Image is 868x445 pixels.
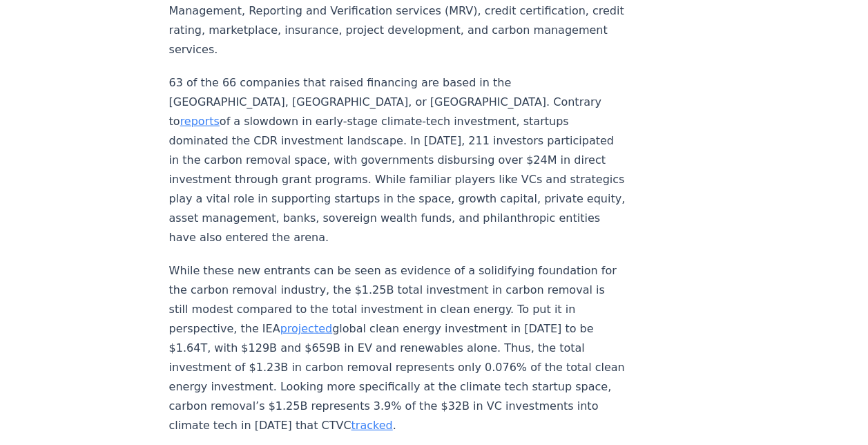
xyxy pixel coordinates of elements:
[169,261,626,435] p: While these new entrants can be seen as evidence of a solidifying foundation for the carbon remov...
[180,115,220,128] a: reports
[351,419,392,432] a: tracked
[280,322,333,335] a: projected
[169,73,626,247] p: 63 of the 66 companies that raised financing are based in the [GEOGRAPHIC_DATA], [GEOGRAPHIC_DATA...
